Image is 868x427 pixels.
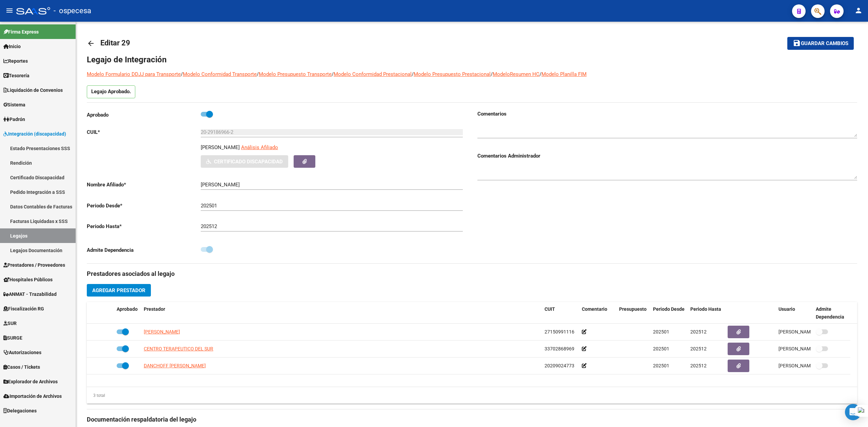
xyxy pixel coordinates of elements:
[5,6,14,15] mat-icon: menu
[493,71,539,77] a: ModeloResumen HC
[3,57,28,65] span: Reportes
[545,306,555,312] span: CUIT
[3,72,29,79] span: Tesorería
[87,181,201,188] p: Nombre Afiliado
[144,329,180,334] span: [PERSON_NAME]
[477,110,857,118] h3: Comentarios
[787,37,854,49] button: Guardar cambios
[3,261,65,269] span: Prestadores / Proveedores
[87,111,201,119] p: Aprobado
[778,363,836,368] span: [PERSON_NAME] P [DATE]
[778,306,795,312] span: Usuario
[3,101,25,108] span: Sistema
[690,346,707,351] span: 202512
[87,246,201,254] p: Admite Dependencia
[92,287,145,293] span: Agregar Prestador
[690,363,707,368] span: 202512
[3,28,39,36] span: Firma Express
[582,306,607,312] span: Comentario
[100,39,130,47] span: Editar 29
[778,329,836,334] span: [PERSON_NAME] P [DATE]
[3,334,22,342] span: SURGE
[653,329,669,334] span: 202501
[616,302,650,324] datatable-header-cell: Presupuesto
[87,223,201,230] p: Periodo Hasta
[87,71,181,77] a: Modelo Formulario DDJJ para Transporte
[3,86,63,94] span: Liquidación de Convenios
[87,85,135,98] p: Legajo Aprobado.
[619,306,647,312] span: Presupuesto
[3,392,62,400] span: Importación de Archivos
[87,392,105,399] div: 3 total
[87,202,201,209] p: Periodo Desde
[653,306,685,312] span: Periodo Desde
[854,6,863,15] mat-icon: person
[87,415,857,424] h3: Documentación respaldatoria del legajo
[776,302,813,324] datatable-header-cell: Usuario
[541,71,587,77] a: Modelo Planilla FIM
[845,404,861,420] div: Open Intercom Messenger
[579,302,616,324] datatable-header-cell: Comentario
[54,3,91,18] span: - ospecesa
[87,54,857,65] h1: Legajo de Integración
[801,41,848,47] span: Guardar cambios
[3,130,66,138] span: Integración (discapacidad)
[3,43,21,50] span: Inicio
[813,302,850,324] datatable-header-cell: Admite Dependencia
[334,71,412,77] a: Modelo Conformidad Prestacional
[183,71,257,77] a: Modelo Conformidad Transporte
[87,128,201,136] p: CUIL
[3,378,58,385] span: Explorador de Archivos
[3,290,57,298] span: ANMAT - Trazabilidad
[87,39,95,47] mat-icon: arrow_back
[545,346,574,351] span: 33702868969
[545,329,574,334] span: 27150991116
[653,363,669,368] span: 202501
[545,363,574,368] span: 20209024773
[87,284,151,297] button: Agregar Prestador
[141,302,542,324] datatable-header-cell: Prestador
[690,329,707,334] span: 202512
[201,144,240,151] p: [PERSON_NAME]
[3,407,37,414] span: Delegaciones
[144,363,206,368] span: DANCHOFF [PERSON_NAME]
[690,306,721,312] span: Periodo Hasta
[117,306,138,312] span: Aprobado
[3,116,25,123] span: Padrón
[259,71,332,77] a: Modelo Presupuesto Transporte
[778,346,836,351] span: [PERSON_NAME] P [DATE]
[3,349,41,356] span: Autorizaciones
[688,302,725,324] datatable-header-cell: Periodo Hasta
[201,155,288,168] button: Certificado Discapacidad
[793,39,801,47] mat-icon: save
[477,152,857,160] h3: Comentarios Administrador
[87,269,857,279] h3: Prestadores asociados al legajo
[144,306,165,312] span: Prestador
[144,346,213,351] span: CENTRO TERAPEUTICO DEL SUR
[653,346,669,351] span: 202501
[3,276,53,283] span: Hospitales Públicos
[214,159,283,165] span: Certificado Discapacidad
[414,71,491,77] a: Modelo Presupuesto Prestacional
[241,144,278,150] span: Análisis Afiliado
[542,302,579,324] datatable-header-cell: CUIT
[114,302,141,324] datatable-header-cell: Aprobado
[650,302,688,324] datatable-header-cell: Periodo Desde
[816,306,844,320] span: Admite Dependencia
[3,363,40,371] span: Casos / Tickets
[3,305,44,312] span: Fiscalización RG
[3,320,17,327] span: SUR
